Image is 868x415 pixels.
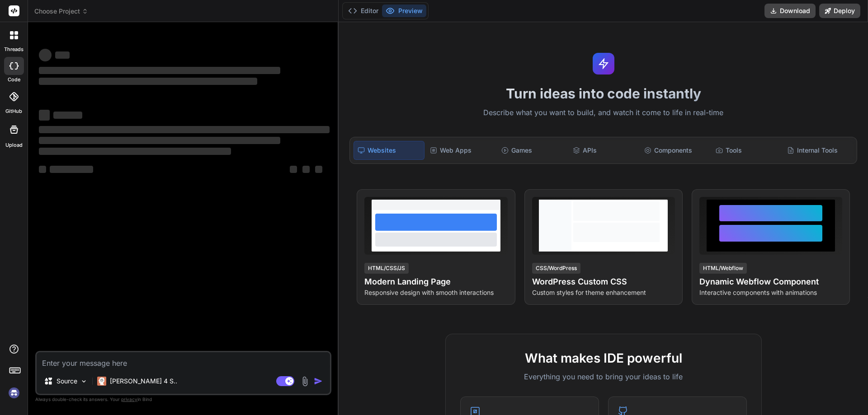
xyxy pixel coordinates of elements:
div: Tools [712,141,782,160]
button: Preview [382,5,426,17]
div: CSS/WordPress [532,263,580,274]
h4: WordPress Custom CSS [532,275,675,288]
span: ‌ [39,49,52,61]
span: ‌ [315,166,322,173]
span: ‌ [302,166,310,173]
h2: What makes IDE powerful [460,349,747,368]
div: Games [498,141,567,160]
span: ‌ [39,148,231,155]
p: Custom styles for theme enhancement [532,288,675,297]
img: attachment [300,376,310,387]
h4: Dynamic Webflow Component [699,275,842,288]
img: Claude 4 Sonnet [97,377,106,386]
img: icon [314,377,323,386]
span: ‌ [39,126,330,133]
label: code [8,76,20,84]
span: ‌ [39,67,280,74]
span: Choose Project [34,7,88,16]
p: Everything you need to bring your ideas to life [460,371,747,382]
div: HTML/CSS/JS [364,263,409,274]
p: Interactive components with animations [699,288,842,297]
label: Upload [5,141,23,149]
p: Responsive design with smooth interactions [364,288,507,297]
span: ‌ [290,166,297,173]
img: signin [6,385,22,401]
div: HTML/Webflow [699,263,747,274]
span: ‌ [53,112,82,119]
button: Download [764,4,816,18]
span: ‌ [39,137,280,144]
p: [PERSON_NAME] 4 S.. [110,377,177,386]
h4: Modern Landing Page [364,275,507,288]
label: GitHub [5,107,22,115]
button: Deploy [819,4,860,18]
p: Source [57,377,77,386]
h1: Turn ideas into code instantly [344,85,863,102]
div: Components [641,141,710,160]
div: Internal Tools [783,141,853,160]
button: Editor [344,5,382,17]
div: Websites [354,141,424,160]
div: APIs [569,141,639,160]
span: privacy [121,396,137,402]
label: threads [4,46,24,53]
div: Web Apps [426,141,496,160]
span: ‌ [55,51,70,59]
span: ‌ [39,78,257,85]
span: ‌ [39,110,50,121]
p: Always double-check its answers. Your in Bind [35,395,331,404]
p: Describe what you want to build, and watch it come to life in real-time [344,107,863,119]
span: ‌ [39,166,46,173]
span: ‌ [50,166,93,173]
img: Pick Models [80,378,88,385]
